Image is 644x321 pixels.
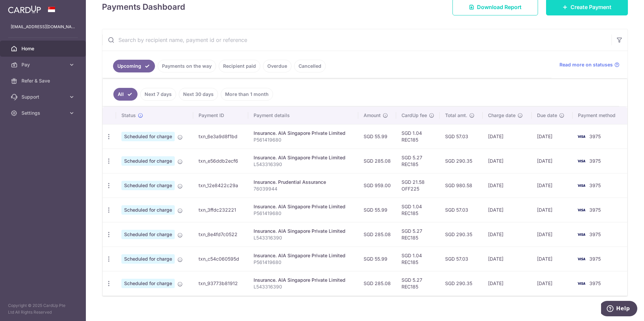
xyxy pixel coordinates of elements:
[483,173,532,198] td: [DATE]
[254,228,353,234] div: Insurance. AIA Singapore Private Limited
[21,45,66,52] span: Home
[396,149,440,173] td: SGD 5.27 REC185
[158,60,216,72] a: Payments on the way
[445,112,467,119] span: Total amt.
[121,112,136,119] span: Status
[575,279,588,287] img: Bank Card
[440,247,483,271] td: SGD 57.03
[102,29,611,51] input: Search by recipient name, payment id or reference
[254,259,353,266] p: P561419680
[477,3,522,11] span: Download Report
[532,222,573,247] td: [DATE]
[396,222,440,247] td: SGD 5.27 REC185
[254,210,353,217] p: P561419680
[254,161,353,168] p: L543316390
[396,198,440,222] td: SGD 1.04 REC185
[483,271,532,296] td: [DATE]
[575,132,588,141] img: Bank Card
[358,198,396,222] td: SGD 55.99
[488,112,516,119] span: Charge date
[532,173,573,198] td: [DATE]
[121,156,175,166] span: Scheduled for charge
[21,110,66,116] span: Settings
[254,252,353,259] div: Insurance. AIA Singapore Private Limited
[21,94,66,100] span: Support
[11,23,75,30] p: [EMAIL_ADDRESS][DOMAIN_NAME]
[601,301,637,318] iframe: Opens a widget where you can find more information
[589,280,601,286] span: 3975
[401,112,427,119] span: CardUp fee
[532,149,573,173] td: [DATE]
[575,230,588,238] img: Bank Card
[440,222,483,247] td: SGD 290.35
[589,207,601,213] span: 3975
[358,222,396,247] td: SGD 285.08
[102,1,185,13] h4: Payments Dashboard
[575,157,588,165] img: Bank Card
[21,77,66,84] span: Refer & Save
[248,107,358,124] th: Payment details
[358,247,396,271] td: SGD 55.99
[193,271,248,296] td: txn_93773b81912
[254,130,353,137] div: Insurance. AIA Singapore Private Limited
[121,132,175,141] span: Scheduled for charge
[532,198,573,222] td: [DATE]
[193,107,248,124] th: Payment ID
[121,254,175,264] span: Scheduled for charge
[193,124,248,149] td: txn_6e3a9d8f1bd
[440,149,483,173] td: SGD 290.35
[263,60,291,72] a: Overdue
[589,133,601,139] span: 3975
[483,247,532,271] td: [DATE]
[254,137,353,143] p: P561419680
[589,158,601,164] span: 3975
[483,124,532,149] td: [DATE]
[358,124,396,149] td: SGD 55.99
[254,179,353,185] div: Insurance. Prudential Assurance
[254,277,353,283] div: Insurance. AIA Singapore Private Limited
[532,271,573,296] td: [DATE]
[358,149,396,173] td: SGD 285.08
[483,198,532,222] td: [DATE]
[364,112,381,119] span: Amount
[254,154,353,161] div: Insurance. AIA Singapore Private Limited
[589,256,601,262] span: 3975
[396,124,440,149] td: SGD 1.04 REC185
[537,112,557,119] span: Due date
[396,271,440,296] td: SGD 5.27 REC185
[483,222,532,247] td: [DATE]
[559,61,620,68] a: Read more on statuses
[254,185,353,192] p: 76039944
[219,60,260,72] a: Recipient paid
[254,283,353,290] p: L543316390
[575,181,588,190] img: Bank Card
[532,124,573,149] td: [DATE]
[571,3,611,11] span: Create Payment
[575,206,588,214] img: Bank Card
[193,222,248,247] td: txn_8e4fd7c0522
[254,234,353,241] p: L543316390
[440,271,483,296] td: SGD 290.35
[193,149,248,173] td: txn_e56ddb2ecf6
[21,61,66,68] span: Pay
[113,60,155,72] a: Upcoming
[8,5,41,13] img: CardUp
[483,149,532,173] td: [DATE]
[193,247,248,271] td: txn_c54c060595d
[559,61,613,68] span: Read more on statuses
[121,230,175,239] span: Scheduled for charge
[254,203,353,210] div: Insurance. AIA Singapore Private Limited
[358,271,396,296] td: SGD 285.08
[193,173,248,198] td: txn_12e8422c29a
[589,182,601,188] span: 3975
[121,205,175,215] span: Scheduled for charge
[440,124,483,149] td: SGD 57.03
[140,88,176,101] a: Next 7 days
[193,198,248,222] td: txn_3ffdc232221
[440,173,483,198] td: SGD 980.58
[358,173,396,198] td: SGD 959.00
[179,88,218,101] a: Next 30 days
[396,247,440,271] td: SGD 1.04 REC185
[573,107,627,124] th: Payment method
